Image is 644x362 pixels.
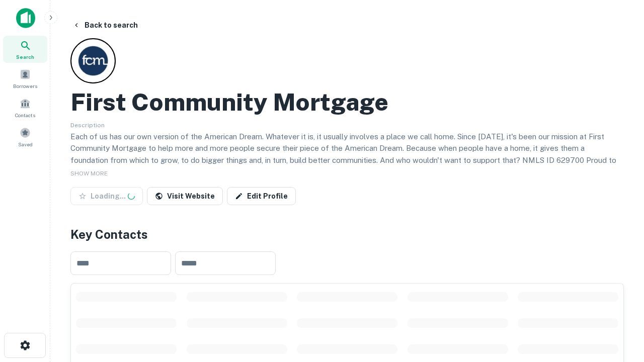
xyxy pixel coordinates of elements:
img: capitalize-icon.png [16,8,35,28]
a: Contacts [3,94,47,121]
h4: Key Contacts [70,225,624,243]
span: Contacts [15,111,35,119]
a: Search [3,36,47,63]
span: Saved [18,140,33,148]
a: Visit Website [147,187,223,205]
iframe: Chat Widget [594,282,644,330]
h2: First Community Mortgage [70,87,388,117]
span: Search [16,53,34,61]
p: Each of us has our own version of the American Dream. Whatever it is, it usually involves a place... [70,131,624,178]
span: SHOW MORE [70,170,108,177]
span: Description [70,122,105,129]
a: Edit Profile [227,187,296,205]
a: Saved [3,123,47,150]
button: Back to search [68,16,142,34]
span: Borrowers [13,82,37,90]
a: Borrowers [3,65,47,92]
